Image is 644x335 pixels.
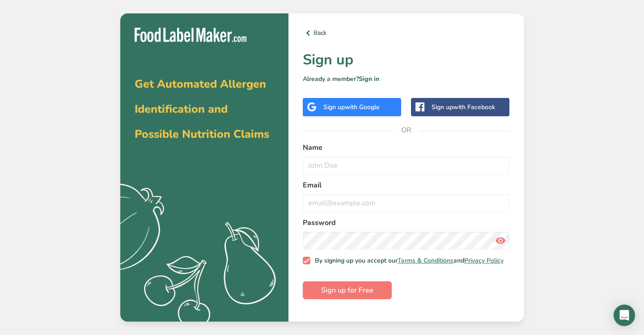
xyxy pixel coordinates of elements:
[614,305,635,326] div: Open Intercom Messenger
[310,257,504,265] span: By signing up you accept our and
[321,285,373,296] span: Sign up for Free
[303,281,392,299] button: Sign up for Free
[303,74,510,84] p: Already a member?
[398,256,453,265] a: Terms & Conditions
[303,142,510,153] label: Name
[303,180,510,191] label: Email
[453,103,495,111] span: with Facebook
[303,49,510,71] h1: Sign up
[393,117,419,144] span: OR
[359,75,379,83] a: Sign in
[303,217,510,228] label: Password
[303,194,510,212] input: email@example.com
[323,102,380,112] div: Sign up
[303,157,510,174] input: John Doe
[464,256,504,265] a: Privacy Policy
[135,28,246,42] img: Food Label Maker
[303,28,510,38] a: Back
[345,103,380,111] span: with Google
[135,76,269,142] span: Get Automated Allergen Identification and Possible Nutrition Claims
[432,102,495,112] div: Sign up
